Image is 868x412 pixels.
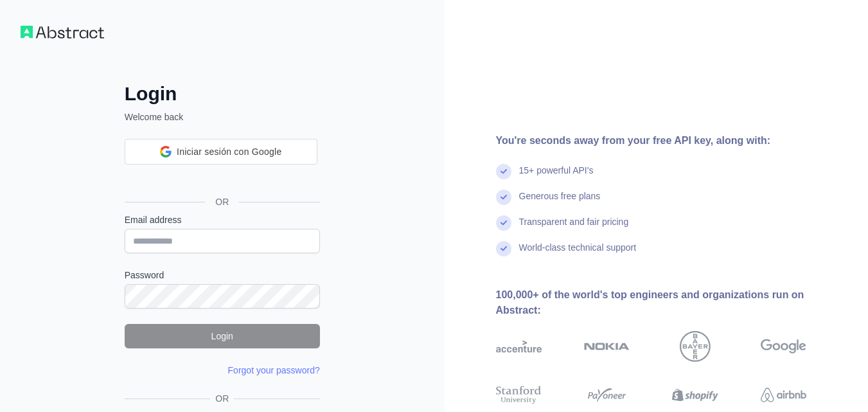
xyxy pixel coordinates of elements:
[672,384,718,407] img: shopify
[125,139,317,165] div: Iniciar sesión con Google
[519,241,637,267] div: World-class technical support
[177,145,281,159] span: Iniciar sesión con Google
[496,164,511,179] img: check mark
[125,82,320,105] h2: Login
[125,213,320,226] label: Email address
[228,365,320,375] a: Forgot your password?
[761,331,806,362] img: google
[519,215,629,241] div: Transparent and fair pricing
[496,215,511,231] img: check mark
[496,133,848,148] div: You're seconds away from your free API key, along with:
[125,324,320,348] button: Login
[210,392,234,405] span: OR
[519,190,601,215] div: Generous free plans
[496,241,511,256] img: check mark
[21,26,104,39] img: Workflow
[680,331,711,362] img: bayer
[118,163,324,192] iframe: Botón Iniciar sesión con Google
[125,111,320,123] p: Welcome back
[125,269,320,282] label: Password
[584,384,630,407] img: payoneer
[519,164,594,190] div: 15+ powerful API's
[496,384,542,407] img: stanford university
[584,331,630,362] img: nokia
[496,331,542,362] img: accenture
[761,384,806,407] img: airbnb
[496,190,511,205] img: check mark
[496,287,848,318] div: 100,000+ of the world's top engineers and organizations run on Abstract:
[205,195,239,208] span: OR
